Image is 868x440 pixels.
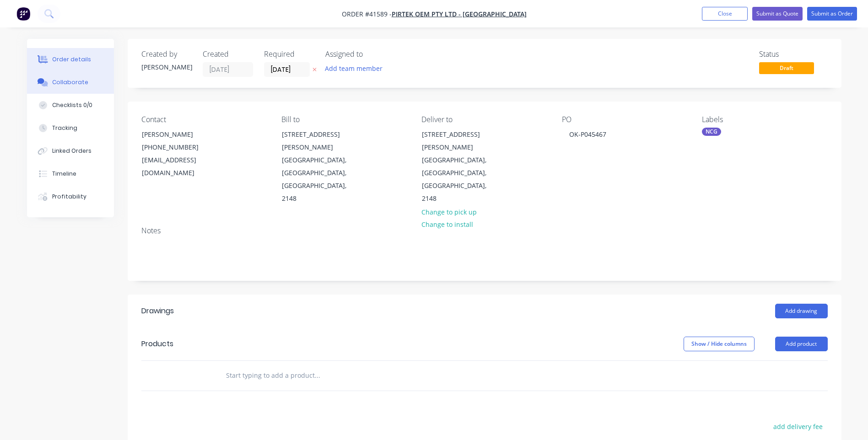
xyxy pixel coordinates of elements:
[27,117,114,140] button: Tracking
[27,71,114,94] button: Collaborate
[775,304,828,318] button: Add drawing
[775,337,828,351] button: Add product
[392,10,527,18] a: PIRTEK OEM PTY LTD - [GEOGRAPHIC_DATA]
[52,170,76,178] div: Timeline
[807,7,857,21] button: Submit as Order
[134,128,226,180] div: [PERSON_NAME][PHONE_NUMBER][EMAIL_ADDRESS][DOMAIN_NAME]
[562,128,614,141] div: OK-P045467
[141,306,174,317] div: Drawings
[52,193,86,201] div: Profitability
[759,50,828,59] div: Status
[27,48,114,71] button: Order details
[320,62,387,75] button: Add team member
[274,128,366,205] div: [STREET_ADDRESS][PERSON_NAME][GEOGRAPHIC_DATA], [GEOGRAPHIC_DATA], [GEOGRAPHIC_DATA], 2148
[702,7,748,21] button: Close
[141,338,173,349] div: Products
[702,128,721,136] div: NCG
[422,128,498,154] div: [STREET_ADDRESS][PERSON_NAME]
[142,128,218,141] div: [PERSON_NAME]
[282,128,358,154] div: [STREET_ADDRESS][PERSON_NAME]
[414,128,506,205] div: [STREET_ADDRESS][PERSON_NAME][GEOGRAPHIC_DATA], [GEOGRAPHIC_DATA], [GEOGRAPHIC_DATA], 2148
[141,62,192,72] div: [PERSON_NAME]
[141,115,267,124] div: Contact
[562,115,687,124] div: PO
[325,50,417,59] div: Assigned to
[27,185,114,208] button: Profitability
[759,62,814,74] span: Draft
[52,147,92,155] div: Linked Orders
[16,7,30,21] img: Factory
[142,141,218,154] div: [PHONE_NUMBER]
[282,154,358,205] div: [GEOGRAPHIC_DATA], [GEOGRAPHIC_DATA], [GEOGRAPHIC_DATA], 2148
[281,115,407,124] div: Bill to
[264,50,314,59] div: Required
[416,218,478,231] button: Change to install
[769,420,828,433] button: add delivery fee
[421,115,547,124] div: Deliver to
[752,7,803,21] button: Submit as Quote
[52,101,92,109] div: Checklists 0/0
[226,366,409,385] input: Start typing to add a product...
[52,55,91,64] div: Order details
[684,337,755,351] button: Show / Hide columns
[52,124,77,132] div: Tracking
[141,226,828,235] div: Notes
[422,154,498,205] div: [GEOGRAPHIC_DATA], [GEOGRAPHIC_DATA], [GEOGRAPHIC_DATA], 2148
[325,62,388,75] button: Add team member
[342,10,392,18] span: Order #41589 -
[52,78,88,86] div: Collaborate
[203,50,253,59] div: Created
[27,140,114,162] button: Linked Orders
[27,162,114,185] button: Timeline
[702,115,827,124] div: Labels
[416,205,481,218] button: Change to pick up
[142,154,218,179] div: [EMAIL_ADDRESS][DOMAIN_NAME]
[141,50,192,59] div: Created by
[27,94,114,117] button: Checklists 0/0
